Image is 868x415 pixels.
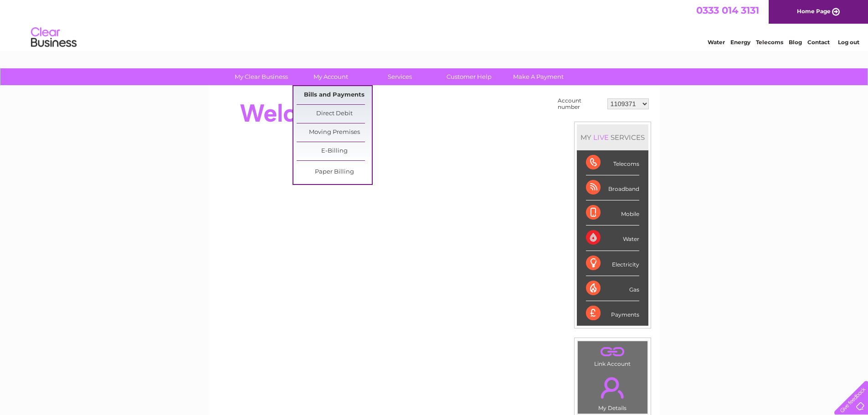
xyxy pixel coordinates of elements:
a: Water [708,39,725,46]
div: Payments [586,301,639,326]
img: logo.png [31,24,77,51]
a: 0333 014 3131 [696,5,759,16]
div: Mobile [586,200,639,225]
div: Gas [586,276,639,301]
a: Energy [730,39,750,46]
a: Blog [789,39,802,46]
a: Make A Payment [501,68,576,85]
div: Broadband [586,175,639,200]
div: Water [586,225,639,251]
a: Log out [838,39,859,46]
a: Telecoms [756,39,783,46]
div: Electricity [586,251,639,276]
div: MY SERVICES [577,124,648,150]
a: Contact [807,39,830,46]
a: Direct Debit [297,105,372,123]
a: Bills and Payments [297,86,372,104]
a: My Account [293,68,368,85]
a: . [580,343,645,359]
div: Clear Business is a trading name of Verastar Limited (registered in [GEOGRAPHIC_DATA] No. 3667643... [219,5,650,44]
a: E-Billing [297,142,372,160]
a: My Clear Business [224,68,299,85]
a: Moving Premises [297,123,372,142]
a: . [580,372,645,404]
td: Link Account [577,341,648,369]
td: Account number [555,95,605,113]
a: Paper Billing [297,163,372,181]
td: My Details [577,369,648,414]
a: Customer Help [431,68,507,85]
div: LIVE [591,133,611,142]
a: Services [362,68,437,85]
div: Telecoms [586,150,639,175]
